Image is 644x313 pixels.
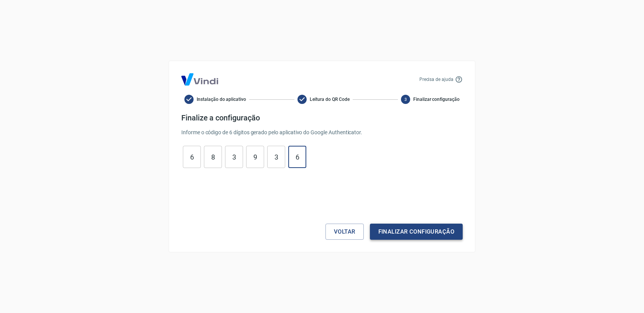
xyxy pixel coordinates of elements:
text: 3 [404,97,407,102]
h4: Finalize a configuração [181,113,463,122]
span: Instalação do aplicativo [197,96,246,103]
button: Finalizar configuração [370,224,463,240]
p: Informe o código de 6 dígitos gerado pelo aplicativo do Google Authenticator. [181,128,463,137]
p: Precisa de ajuda [419,76,453,83]
button: Voltar [325,224,364,240]
img: Logo Vind [181,73,218,86]
span: Leitura do QR Code [310,96,349,103]
span: Finalizar configuração [413,96,460,103]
